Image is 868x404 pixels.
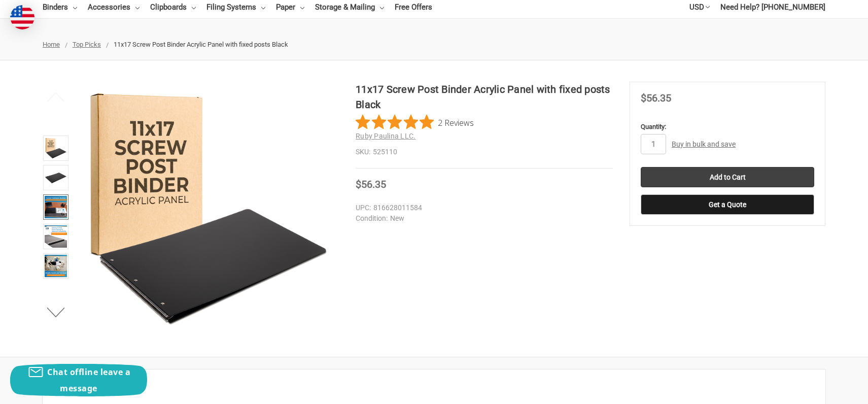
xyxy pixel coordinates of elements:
dt: UPC: [356,203,371,213]
h1: 11x17 Screw Post Binder Acrylic Panel with fixed posts Black [356,82,613,112]
button: Previous [41,87,72,107]
button: Get a Quote [641,194,814,215]
input: Add to Cart [641,167,814,187]
button: Rated 5 out of 5 stars from 2 reviews. Jump to reviews. [356,115,474,130]
dt: Condition: [356,213,388,224]
span: 2 Reviews [438,115,474,130]
a: Ruby Paulina LLC. [356,132,415,140]
span: $56.35 [356,178,386,190]
dd: New [356,213,608,224]
a: Buy in bulk and save [672,140,736,148]
img: duty and tax information for United States [10,5,34,29]
a: Top Picks [73,41,101,48]
span: 11x17 Screw Post Binder Acrylic Panel with fixed posts Black [114,41,288,48]
img: 11x17 Screw Post Binder Acrylic Panel with fixed posts Black [45,137,67,159]
img: Ruby Paulina 11x17 1" Angle-D Ring, White Acrylic Binder (515180) [45,196,67,218]
img: 11x17 Screw Post Binder Acrylic Panel with fixed posts Black [45,166,67,189]
a: Home [43,41,60,48]
label: Quantity: [641,122,814,132]
span: $56.35 [641,92,671,104]
span: Chat offline leave a message [47,366,130,394]
img: 11x17 Screw Post Binder Acrylic Panel with fixed posts Black [81,82,335,335]
dd: 525110 [356,147,613,157]
h2: Description [53,380,815,395]
button: Next [41,302,72,322]
button: Chat offline leave a message [10,364,147,396]
dt: SKU: [356,147,370,157]
img: 11x17 Screw Post Binder Acrylic Panel with fixed posts Black [45,225,67,248]
dd: 816628011584 [356,203,608,213]
img: 11x17 Screw Post Binder Acrylic Panel with fixed posts Black [45,255,67,277]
